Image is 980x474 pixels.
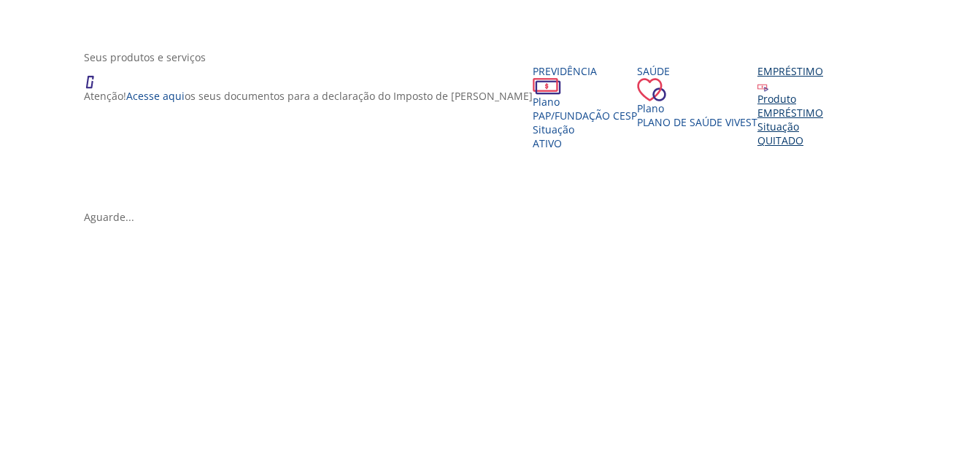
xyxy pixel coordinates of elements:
[637,115,757,129] span: Plano de Saúde VIVEST
[757,81,768,92] img: ico_emprestimo.svg
[84,89,533,103] p: Atenção! os seus documentos para a declaração do Imposto de [PERSON_NAME]
[84,210,907,224] div: Aguarde...
[757,92,823,106] div: Produto
[126,89,185,103] a: Acesse aqui
[757,120,823,133] div: Situação
[757,64,823,78] div: Empréstimo
[533,136,562,150] span: Ativo
[533,123,637,136] div: Situação
[637,78,666,101] img: ico_coracao.png
[533,78,561,95] img: ico_dinheiro.png
[757,106,823,120] div: EMPRÉSTIMO
[533,64,637,150] a: Previdência PlanoPAP/Fundação CESP SituaçãoAtivo
[637,101,757,115] div: Plano
[757,133,803,147] span: QUITADO
[757,64,823,147] a: Empréstimo Produto EMPRÉSTIMO Situação QUITADO
[533,95,637,109] div: Plano
[533,64,637,78] div: Previdência
[84,50,907,224] section: <span lang="en" dir="ltr">ProdutosCard</span>
[637,64,757,129] a: Saúde PlanoPlano de Saúde VIVEST
[637,64,757,78] div: Saúde
[84,50,907,64] div: Seus produtos e serviços
[533,109,637,123] span: PAP/Fundação CESP
[84,64,109,89] img: ico_atencao.png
